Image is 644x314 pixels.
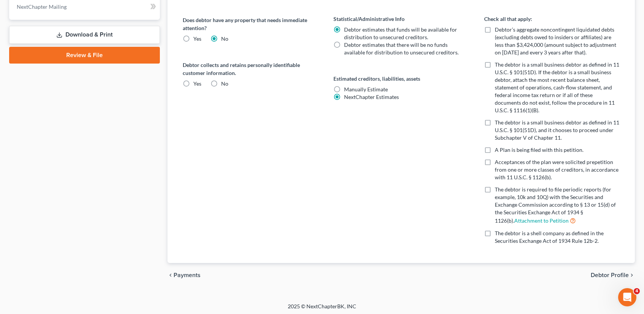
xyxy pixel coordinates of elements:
button: Debtor Profile chevron_right [591,272,635,278]
iframe: Intercom live chat [618,288,636,306]
i: chevron_left [167,272,174,278]
label: Debtor collects and retains personally identifiable customer information. [183,61,318,77]
span: The debtor is required to file periodic reports (for example, 10k and 10Q) with the Securities an... [495,186,616,224]
span: The debtor is a small business debtor as defined in 11 U.S.C. § 101(51D). If the debtor is a smal... [495,61,619,113]
span: Debtor estimates that funds will be available for distribution to unsecured creditors. [344,26,457,40]
button: Expand window [119,3,134,18]
span: The debtor is a shell company as defined in the Securities Exchange Act of 1934 Rule 12b-2. [495,230,604,244]
span: Yes [193,80,201,87]
span: Acceptances of the plan were solicited prepetition from one or more classes of creditors, in acco... [495,159,618,180]
span: 4 [634,288,640,294]
label: Does debtor have any property that needs immediate attention? [183,16,318,32]
span: Manually Estimate [344,86,388,92]
span: The debtor is a small business debtor as defined in 11 U.S.C. § 101(51D), and it chooses to proce... [495,119,619,141]
span: Yes [193,35,201,42]
span: No [221,80,228,87]
div: Close [134,3,147,17]
a: Download & Print [9,26,160,44]
span: NextChapter Estimates [344,94,399,100]
a: Attachment to Petition [514,217,569,224]
span: A Plan is being filed with this petition. [495,147,583,153]
button: chevron_left Payments [167,272,201,278]
a: Review & File [9,47,160,64]
label: Statistical/Administrative Info [333,15,469,23]
span: NextChapter Mailing [17,3,67,10]
span: Debtor estimates that there will be no funds available for distribution to unsecured creditors. [344,41,459,56]
button: go back [5,3,19,18]
span: Debtor’s aggregate noncontingent liquidated debts (excluding debts owed to insiders or affiliates... [495,26,616,56]
span: No [221,35,228,42]
label: Estimated creditors, liabilities, assets [333,75,469,83]
label: Check all that apply: [484,15,620,23]
i: chevron_right [629,272,635,278]
span: Payments [174,272,201,278]
span: Debtor Profile [591,272,629,278]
